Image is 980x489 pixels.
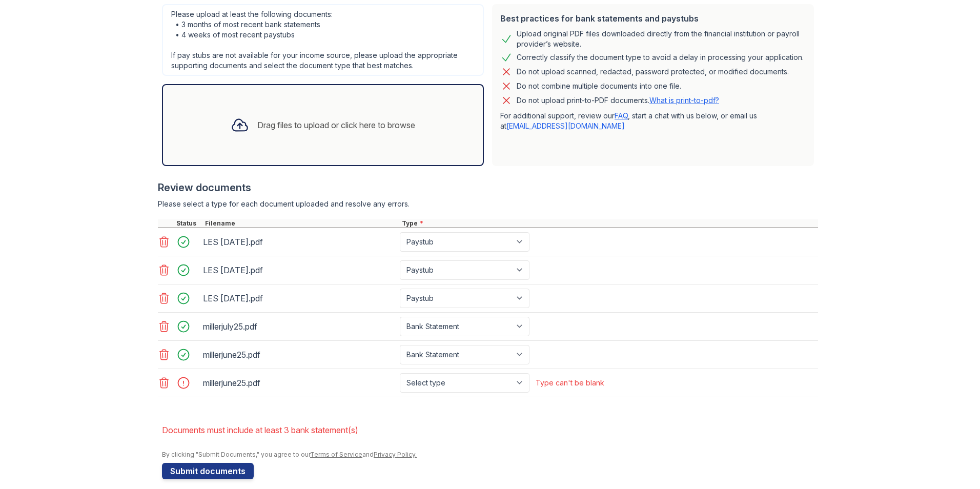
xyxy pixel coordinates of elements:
[158,199,818,209] div: Please select a type for each document uploaded and resolve any errors.
[174,219,203,228] div: Status
[517,95,719,106] p: Do not upload print-to-PDF documents.
[517,66,789,78] div: Do not upload scanned, redacted, password protected, or modified documents.
[162,4,484,76] div: Please upload at least the following documents: • 3 months of most recent bank statements • 4 wee...
[162,463,254,479] button: Submit documents
[400,219,818,228] div: Type
[162,451,818,459] div: By clicking "Submit Documents," you agree to our and
[649,96,719,105] a: What is print-to-pdf?
[203,347,396,363] div: millerjune25.pdf
[203,290,396,307] div: LES [DATE].pdf
[203,234,396,250] div: LES [DATE].pdf
[500,111,806,131] p: For additional support, review our , start a chat with us below, or email us at
[506,121,625,130] a: [EMAIL_ADDRESS][DOMAIN_NAME]
[203,219,400,228] div: Filename
[615,111,628,120] a: FAQ
[310,451,362,458] a: Terms of Service
[257,119,415,131] div: Drag files to upload or click here to browse
[158,180,818,195] div: Review documents
[203,262,396,278] div: LES [DATE].pdf
[517,29,806,49] div: Upload original PDF files downloaded directly from the financial institution or payroll provider’...
[374,451,417,458] a: Privacy Policy.
[536,378,604,388] div: Type can't be blank
[517,51,804,64] div: Correctly classify the document type to avoid a delay in processing your application.
[500,12,806,25] div: Best practices for bank statements and paystubs
[203,375,396,391] div: millerjune25.pdf
[162,420,818,440] li: Documents must include at least 3 bank statement(s)
[517,80,681,92] div: Do not combine multiple documents into one file.
[203,318,396,335] div: millerjuly25.pdf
